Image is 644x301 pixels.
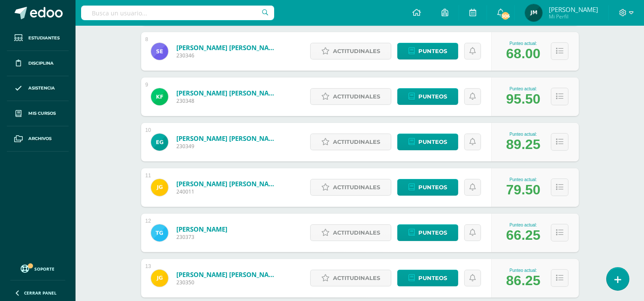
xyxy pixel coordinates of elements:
div: Punteo actual: [506,41,541,46]
div: 13 [145,263,151,269]
a: Actitudinales [310,43,391,60]
a: [PERSON_NAME] [PERSON_NAME] [176,89,279,97]
span: Punteos [418,225,447,241]
a: Actitudinales [310,134,391,150]
span: Actitudinales [333,134,380,150]
span: [PERSON_NAME] [549,5,598,14]
span: Cerrar panel [24,290,57,296]
input: Busca un usuario... [81,6,274,20]
a: [PERSON_NAME] [PERSON_NAME] [176,43,279,52]
a: Punteos [397,43,458,60]
a: [PERSON_NAME] [PERSON_NAME] [176,179,279,188]
span: Mis cursos [28,110,56,117]
span: 306 [501,11,510,21]
span: Actitudinales [333,225,380,241]
img: 244dacffb04edf5b9a420d40813b45d0.png [151,270,168,287]
span: Actitudinales [333,270,380,286]
a: Punteos [397,270,458,286]
span: 230350 [176,279,279,286]
div: 11 [145,173,151,179]
img: 12b7c84a092dbc0c2c2dfa63a40b0068.png [525,4,542,21]
a: Disciplina [7,51,69,76]
span: 230373 [176,233,227,241]
a: Archivos [7,126,69,152]
span: Soporte [35,266,55,272]
div: 89.25 [506,137,541,152]
a: Actitudinales [310,179,391,196]
span: Actitudinales [333,179,380,195]
img: 2069a881f9a9a30049f5d48ed97e8857.png [151,88,168,105]
div: Punteo actual: [506,132,541,137]
span: Asistencia [28,85,55,92]
div: Punteo actual: [506,223,541,227]
span: Disciplina [28,60,54,67]
a: Actitudinales [310,88,391,105]
div: 9 [145,82,148,88]
a: Actitudinales [310,224,391,241]
span: Punteos [418,270,447,286]
a: [PERSON_NAME] [PERSON_NAME] [176,270,279,279]
a: [PERSON_NAME] [176,225,227,233]
div: 8 [145,36,148,42]
img: bbab97339b4000d752756ccf2d834bc2.png [151,43,168,60]
span: Mi Perfil [549,13,598,20]
div: 10 [145,127,151,133]
span: Punteos [418,43,447,59]
span: Archivos [28,135,51,142]
img: 1252ad24066ae2aacb2ef82dfb340303.png [151,224,168,241]
a: Asistencia [7,76,69,101]
span: Actitudinales [333,89,380,104]
span: 230348 [176,97,279,104]
span: Punteos [418,89,447,104]
span: 230349 [176,143,279,150]
a: Punteos [397,88,458,105]
div: 86.25 [506,273,541,289]
img: c713cba7fb43a49b51a0ef28eb7b49c6.png [151,179,168,196]
div: Punteo actual: [506,177,541,182]
span: Actitudinales [333,43,380,59]
div: Punteo actual: [506,86,541,91]
a: [PERSON_NAME] [PERSON_NAME] [176,134,279,143]
img: 8c1497c931268a6201c03f04eaa816db.png [151,134,168,151]
a: Soporte [10,262,65,274]
a: Punteos [397,134,458,150]
a: Estudiantes [7,26,69,51]
span: Punteos [418,134,447,150]
div: 95.50 [506,91,541,107]
a: Actitudinales [310,270,391,286]
div: 68.00 [506,46,541,62]
div: 79.50 [506,182,541,198]
a: Punteos [397,224,458,241]
span: Punteos [418,179,447,195]
a: Mis cursos [7,101,69,126]
span: Estudiantes [28,35,60,42]
div: 66.25 [506,227,541,243]
span: 240011 [176,188,279,195]
div: Punteo actual: [506,268,541,273]
div: 12 [145,218,151,224]
span: 230346 [176,52,279,59]
a: Punteos [397,179,458,196]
